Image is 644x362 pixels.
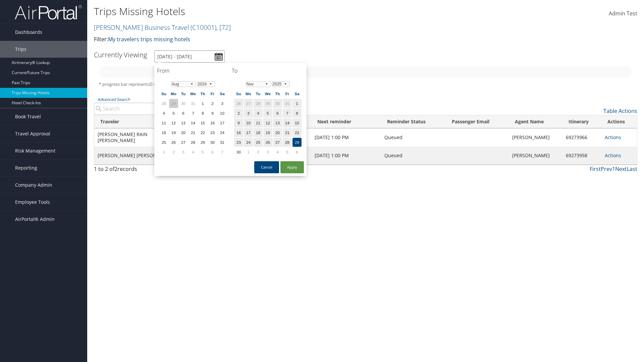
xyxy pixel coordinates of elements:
td: 9 [234,118,243,127]
td: 4 [254,109,263,118]
td: 21 [189,128,198,137]
td: 9 [208,109,217,118]
img: airportal-logo.png [15,4,82,20]
td: 2 [234,109,243,118]
td: Queued [381,146,446,165]
a: Admin Test [609,3,637,24]
span: Trips [15,41,26,58]
th: We [189,89,198,98]
span: AirPortal® Admin [15,211,55,228]
th: Tu [254,89,263,98]
td: 26 [234,99,243,108]
td: 31 [283,99,292,108]
td: 24 [218,128,227,137]
td: 30 [179,99,188,108]
a: My travelers trips missing hotels [108,36,190,43]
th: Fr [208,89,217,98]
td: 27 [179,138,188,147]
td: 2 [208,99,217,108]
td: 13 [273,118,282,127]
td: 22 [292,128,302,137]
td: 29 [292,138,302,147]
th: Fr [283,89,292,98]
input: [DATE] - [DATE] [154,50,225,63]
th: Sa [292,89,302,98]
td: 24 [244,138,253,147]
td: 5 [263,109,272,118]
td: 4 [159,109,168,118]
span: Reporting [15,160,37,176]
td: [PERSON_NAME] [PERSON_NAME] [94,146,180,165]
td: 6 [208,147,217,157]
td: 2 [254,147,263,157]
td: 6 [273,109,282,118]
td: [PERSON_NAME] RAIN [PERSON_NAME] [94,128,180,146]
td: 69273958 [562,146,601,165]
td: 6 [179,109,188,118]
span: Employee Tools [15,194,50,210]
td: 17 [218,118,227,127]
th: Th [273,89,282,98]
span: , [ 72 ] [216,23,231,32]
th: Su [159,89,168,98]
td: 3 [263,147,272,157]
td: 29 [263,99,272,108]
td: 28 [189,138,198,147]
td: [PERSON_NAME] [509,128,562,146]
td: 27 [244,99,253,108]
div: 1 to 2 of records [94,165,222,176]
td: 31 [189,99,198,108]
button: Cancel [254,161,279,173]
td: [DATE] 1:00 PM [311,146,381,165]
th: Traveler: activate to sort column ascending [94,115,180,128]
td: 23 [208,128,217,137]
button: Apply [280,161,304,173]
td: 10 [244,118,253,127]
span: ( C10001 ) [191,23,216,32]
h5: * progress bar represents overnights covered for the selected time period. [99,81,632,87]
td: 18 [159,128,168,137]
td: 7 [283,109,292,118]
td: 23 [234,138,243,147]
th: Reminder Status [381,115,446,128]
td: 5 [169,109,178,118]
td: 17 [244,128,253,137]
td: 31 [218,138,227,147]
a: Actions [605,152,621,159]
td: 16 [234,128,243,137]
a: [PERSON_NAME] Business Travel [94,23,231,32]
a: Last [627,165,637,173]
span: Company Admin [15,177,52,193]
h4: From [157,67,229,74]
td: 1 [244,147,253,157]
td: 30 [273,99,282,108]
td: 16 [208,118,217,127]
td: 15 [292,118,302,127]
td: 7 [218,147,227,157]
th: Itinerary [562,115,601,128]
span: Admin Test [609,10,637,17]
td: 12 [263,118,272,127]
td: 18 [254,128,263,137]
td: 3 [179,147,188,157]
td: 27 [273,138,282,147]
td: 20 [179,128,188,137]
td: 2 [169,147,178,157]
a: Table Actions [603,107,637,115]
td: 28 [254,99,263,108]
td: 3 [244,109,253,118]
td: 11 [159,118,168,127]
td: 1 [198,99,207,108]
th: Actions [601,115,637,128]
td: 69273966 [562,128,601,146]
td: 22 [198,128,207,137]
td: 30 [234,147,243,157]
td: 21 [283,128,292,137]
td: 11 [254,118,263,127]
td: 1 [159,147,168,157]
th: Passenger Email: activate to sort column ascending [446,115,509,128]
td: 14 [283,118,292,127]
td: 5 [283,147,292,157]
td: 19 [263,128,272,137]
th: Tu [179,89,188,98]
